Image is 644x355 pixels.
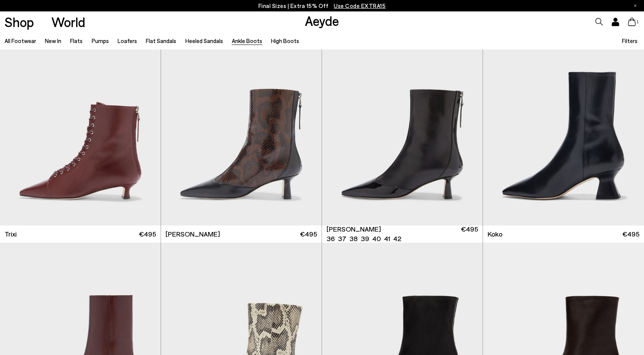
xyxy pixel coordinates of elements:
span: 1 [636,20,639,24]
a: Heeled Sandals [185,37,223,44]
p: Final Sizes | Extra 15% Off [258,1,386,11]
ul: variant [327,234,399,243]
a: 1 [628,18,636,26]
div: 1 / 6 [322,23,483,225]
span: €495 [622,229,639,239]
li: 36 [327,234,335,243]
span: Koko [488,229,502,239]
li: 38 [349,234,358,243]
a: World [51,15,85,29]
span: €495 [139,229,156,239]
a: Aeyde [305,13,339,29]
a: Shop [5,15,34,29]
img: Sila Dual-Toned Boots [161,23,322,225]
span: €495 [300,229,317,239]
img: Sila Dual-Toned Boots [322,23,483,225]
a: [PERSON_NAME] 36 37 38 39 40 41 42 €495 [322,225,483,243]
a: Koko €495 [483,225,644,243]
a: New In [45,37,61,44]
li: 42 [393,234,401,243]
a: Pumps [92,37,109,44]
span: [PERSON_NAME] [166,229,220,239]
li: 40 [372,234,381,243]
li: 37 [338,234,346,243]
a: Flat Sandals [146,37,176,44]
span: Filters [622,37,638,44]
span: €495 [461,224,478,243]
a: High Boots [271,37,299,44]
span: Navigate to /collections/ss25-final-sizes [334,2,386,9]
span: [PERSON_NAME] [327,224,381,234]
span: Trixi [5,229,17,239]
a: Loafers [118,37,137,44]
li: 41 [384,234,390,243]
a: All Footwear [5,37,36,44]
a: Flats [70,37,83,44]
a: Next slide Previous slide [322,23,483,225]
img: Koko Regal Heel Boots [483,23,644,225]
a: Ankle Boots [232,37,262,44]
li: 39 [361,234,369,243]
a: [PERSON_NAME] €495 [161,225,322,243]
